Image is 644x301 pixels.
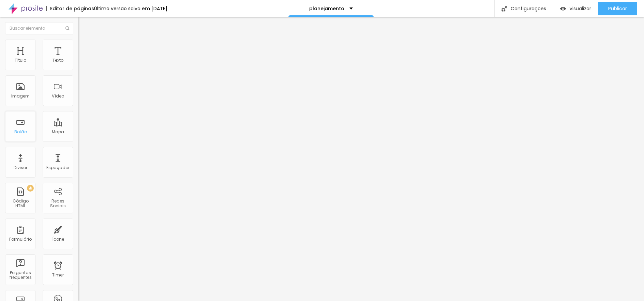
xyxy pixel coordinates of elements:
p: planejamento [309,6,344,11]
img: view-1.svg [560,6,566,12]
button: Visualizar [553,2,598,15]
div: Ícone [52,237,64,242]
input: Buscar elemento [5,22,73,34]
div: Mapa [52,130,64,134]
img: Icone [65,26,70,30]
div: Vídeo [52,94,64,99]
div: Título [15,58,26,63]
div: Espaçador [46,165,70,170]
div: Última versão salva em [DATE] [94,6,167,11]
div: Perguntas frequentes [7,270,34,280]
div: Formulário [9,237,32,242]
div: Código HTML [7,199,34,209]
div: Divisor [14,165,27,170]
div: Texto [53,58,63,63]
div: Imagem [11,94,30,99]
div: Redes Sociais [44,199,71,209]
div: Editor de páginas [46,6,94,11]
img: Icone [501,6,507,12]
iframe: Editor [78,17,644,301]
button: Publicar [598,2,637,15]
span: Publicar [608,6,627,11]
div: Botão [14,130,27,134]
div: Timer [52,273,64,277]
span: Visualizar [569,6,591,11]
